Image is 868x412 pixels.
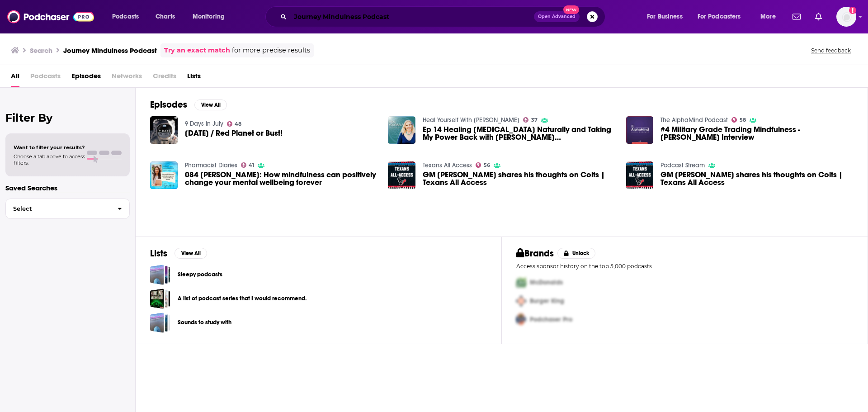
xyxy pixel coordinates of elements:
a: GM Nick Caserio shares his thoughts on Colts | Texans All Access [660,171,853,186]
a: Sounds to study with [150,313,170,333]
span: 48 [235,122,241,126]
a: Sleepy podcasts [150,265,170,285]
span: More [760,10,776,23]
a: Sounds to study with [178,317,231,327]
span: Choose a tab above to access filters. [14,153,85,166]
a: A list of podcast series that I would recommend. [150,289,170,309]
span: Networks [112,69,142,87]
img: GM Nick Caserio shares his thoughts on Colts | Texans All Access [626,161,654,189]
img: First Pro Logo [513,273,530,292]
a: Ep 14 Healing Depression Naturally and Taking My Power Back with Samantha Nicole [423,126,615,141]
div: Search podcasts, credits, & more... [274,6,614,27]
button: View All [175,248,207,259]
p: Access sponsor history on the top 5,000 podcasts. [516,263,853,270]
button: Unlock [557,248,596,259]
span: #4 Military Grade Trading Mindfulness - [PERSON_NAME] Interview [660,126,853,141]
span: For Podcasters [698,10,741,23]
a: Sleepy podcasts [178,270,222,279]
a: EpisodesView All [150,99,227,110]
button: View All [194,99,227,110]
span: for more precise results [232,45,310,56]
a: 9 Days in July [185,120,223,128]
a: July 24, 1969 / Red Planet or Bust! [185,129,283,137]
h2: Lists [150,248,167,259]
span: 37 [531,118,538,122]
span: Monitoring [193,10,225,23]
span: Podcasts [30,69,61,87]
a: Show notifications dropdown [811,9,826,24]
span: Select [6,206,110,212]
span: 56 [484,163,490,167]
input: Search podcasts, credits, & more... [290,9,534,24]
h2: Filter By [5,111,130,124]
a: Charts [150,9,180,24]
button: open menu [754,9,787,24]
span: Podcasts [112,10,139,23]
img: User Profile [836,7,856,27]
img: July 24, 1969 / Red Planet or Bust! [150,116,178,144]
a: GM Nick Caserio shares his thoughts on Colts | Texans All Access [388,161,415,189]
img: Ep 14 Healing Depression Naturally and Taking My Power Back with Samantha Nicole [388,116,415,144]
button: Send feedback [808,47,854,54]
span: 084 [PERSON_NAME]: How mindfulness can positively change your mental wellbeing forever [185,171,377,186]
a: Heal Yourself With Sarah Dawkins [423,116,519,124]
span: Charts [156,10,175,23]
span: Podchaser Pro [530,316,572,323]
h2: Brands [516,248,554,259]
span: GM [PERSON_NAME] shares his thoughts on Colts | Texans All Access [660,171,853,186]
a: 37 [523,117,538,123]
h2: Episodes [150,99,187,110]
h3: Search [30,46,52,55]
button: Select [5,199,130,219]
a: Try an exact match [164,45,230,56]
a: Podcast Stream [660,161,705,169]
span: McDonalds [530,279,563,286]
span: Open Advanced [538,14,576,19]
p: Saved Searches [5,184,130,192]
a: Lists [187,69,201,87]
img: Podchaser - Follow, Share and Rate Podcasts [7,8,94,25]
button: open menu [186,9,236,24]
a: GM Nick Caserio shares his thoughts on Colts | Texans All Access [423,171,615,186]
span: Want to filter your results? [14,144,85,151]
a: #4 Military Grade Trading Mindfulness - Mark Randall Interview [660,126,853,141]
img: #4 Military Grade Trading Mindfulness - Mark Randall Interview [626,116,654,144]
svg: Add a profile image [849,7,856,14]
a: Texans All Access [423,161,472,169]
a: 56 [476,162,490,168]
a: 48 [227,121,242,127]
span: For Business [647,10,683,23]
button: open menu [692,9,754,24]
a: All [11,69,19,87]
a: ListsView All [150,248,207,259]
span: Ep 14 Healing [MEDICAL_DATA] Naturally and Taking My Power Back with [PERSON_NAME] [PERSON_NAME] [423,126,615,141]
button: Open AdvancedNew [534,11,580,22]
a: A list of podcast series that I would recommend. [178,294,307,303]
img: 084 Sandeep Kapur: How mindfulness can positively change your mental wellbeing forever [150,161,178,189]
span: [DATE] / Red Planet or Bust! [185,129,283,137]
button: open menu [106,9,151,24]
a: Pharmacist Diaries [185,161,237,169]
span: New [563,5,580,14]
span: Logged in as rarjune [836,7,856,27]
a: 58 [731,117,746,123]
button: open menu [641,9,694,24]
span: Credits [153,69,176,87]
img: Second Pro Logo [513,292,530,310]
span: 41 [249,163,254,167]
span: GM [PERSON_NAME] shares his thoughts on Colts | Texans All Access [423,171,615,186]
a: Episodes [71,69,101,87]
span: 58 [740,118,746,122]
a: Show notifications dropdown [789,9,804,24]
